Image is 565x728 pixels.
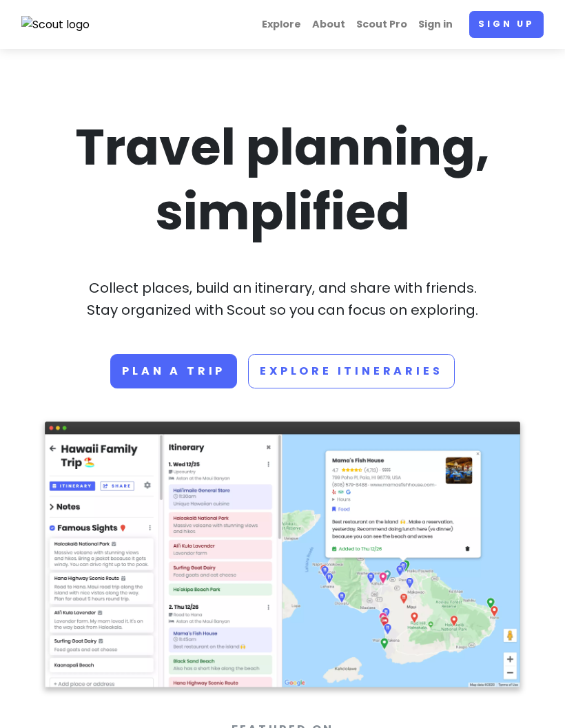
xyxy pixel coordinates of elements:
a: Scout Pro [351,11,413,38]
a: Sign up [469,11,544,38]
a: Sign in [413,11,458,38]
a: Explore Itineraries [248,354,454,388]
a: About [307,11,351,38]
a: Plan a trip [110,354,237,388]
p: Collect places, build an itinerary, and share with friends. Stay organized with Scout so you can ... [45,277,520,321]
a: Explore [256,11,307,38]
h1: Travel planning, simplified [45,115,520,244]
img: Scout logo [21,16,90,34]
img: Screenshot of app [45,422,520,687]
